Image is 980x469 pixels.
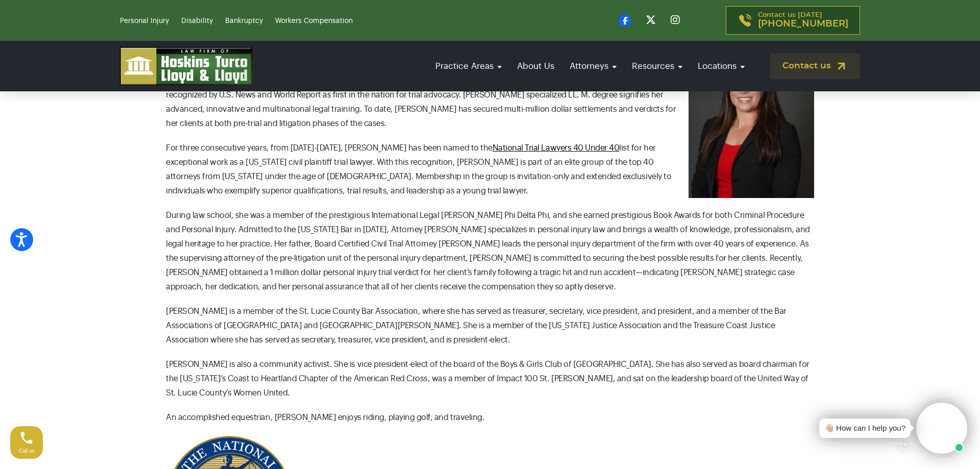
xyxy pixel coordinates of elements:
[493,144,620,152] a: National Trial Lawyers 40 Under 40
[166,357,814,400] p: [PERSON_NAME] is also a community activist. She is vice president-elect of the board of the Boys ...
[166,141,814,198] p: For three consecutive years, from [DATE]-[DATE], [PERSON_NAME] has been named to the list for her...
[225,17,263,24] a: Bankruptcy
[275,17,353,24] a: Workers Compensation
[627,52,688,81] a: Resources
[693,52,750,81] a: Locations
[166,304,814,347] p: [PERSON_NAME] is a member of the St. Lucie County Bar Association, where she has served as treasu...
[893,436,914,457] a: Open chat
[120,47,253,85] img: logo
[120,17,169,24] a: Personal Injury
[824,423,905,434] div: 👋🏼 How can I help you?
[512,52,559,81] a: About Us
[430,52,507,81] a: Practice Areas
[726,6,860,35] a: Contact us [DATE][PHONE_NUMBER]
[565,52,622,81] a: Attorneys
[758,19,848,29] span: [PHONE_NUMBER]
[770,53,860,79] a: Contact us
[181,17,213,24] a: Disability
[19,448,35,454] span: Call us
[166,410,814,425] p: An accomplished equestrian, [PERSON_NAME] enjoys riding, playing golf, and traveling.
[166,208,814,294] p: During law school, she was a member of the prestigious International Legal [PERSON_NAME] Phi Delt...
[758,12,848,29] p: Contact us [DATE]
